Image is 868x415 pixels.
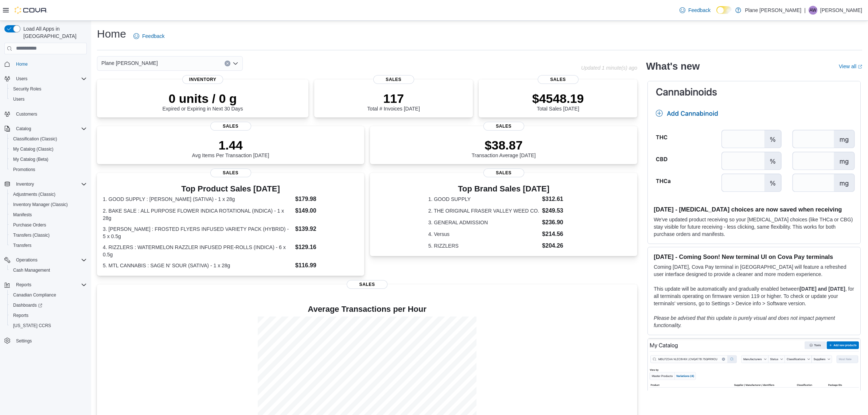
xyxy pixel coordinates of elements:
a: Purchase Orders [10,221,49,229]
a: Transfers (Classic) [10,231,52,240]
span: Inventory [16,181,34,187]
span: Sales [483,168,524,177]
button: Operations [13,256,40,264]
p: Coming [DATE], Cova Pay terminal in [GEOGRAPHIC_DATA] will feature a refreshed user interface des... [654,263,855,278]
dt: 1. GOOD SUPPLY : [PERSON_NAME] (SATIVA) - 1 x 28g [103,195,292,203]
span: Transfers [13,243,31,248]
h3: Top Product Sales [DATE] [103,185,358,193]
a: Transfers [10,241,34,250]
span: Catalog [13,124,87,133]
div: Transaction Average [DATE] [472,138,536,158]
a: Classification (Classic) [10,135,60,143]
p: $38.87 [472,138,536,152]
p: We've updated product receiving so your [MEDICAL_DATA] choices (like THCa or CBG) stay visible fo... [654,216,855,238]
p: 1.44 [192,138,269,152]
p: Plane [PERSON_NAME] [745,6,801,15]
span: My Catalog (Beta) [10,155,87,164]
a: [US_STATE] CCRS [10,321,54,330]
dt: 4. RIZZLERS : WATERMELON RAZZLER INFUSED PRE-ROLLS (INDICA) - 6 x 0.5g [103,244,292,258]
span: Plane [PERSON_NAME] [101,59,158,67]
button: Canadian Compliance [7,290,90,300]
span: Purchase Orders [13,222,46,228]
nav: Complex example [4,56,87,365]
span: Users [13,74,87,83]
button: Manifests [7,210,90,220]
dd: $129.16 [295,243,358,252]
dd: $179.98 [295,195,358,203]
p: 117 [367,91,420,106]
span: Users [13,96,24,102]
button: Catalog [1,124,90,134]
strong: [DATE] and [DATE] [799,286,845,292]
span: Manifests [10,210,87,219]
button: Transfers (Classic) [7,230,90,240]
span: Customers [16,111,37,117]
span: [US_STATE] CCRS [13,323,51,329]
span: Reports [10,311,87,320]
a: Settings [13,337,35,345]
div: Total Sales [DATE] [532,91,584,112]
span: Operations [13,256,87,264]
button: [US_STATE] CCRS [7,321,90,331]
span: Sales [347,280,388,289]
span: Feedback [688,7,711,14]
button: Purchase Orders [7,220,90,230]
span: Adjustments (Classic) [10,190,87,199]
span: Security Roles [10,85,87,93]
a: Home [13,60,31,69]
span: Sales [373,75,414,84]
dt: 4. Versus [428,230,539,238]
span: Security Roles [13,86,41,92]
h1: Home [97,27,126,41]
dd: $236.90 [542,218,579,227]
a: Reports [10,311,31,320]
button: Catalog [13,124,34,133]
h3: [DATE] - [MEDICAL_DATA] choices are now saved when receiving [654,206,855,213]
button: Reports [7,310,90,321]
span: My Catalog (Beta) [13,156,48,162]
h3: Top Brand Sales [DATE] [428,185,579,193]
span: Promotions [10,165,87,174]
button: Settings [1,335,90,346]
span: Classification (Classic) [10,135,87,143]
a: Adjustments (Classic) [10,190,58,199]
dt: 3. GENERAL ADMISSION [428,219,539,226]
dt: 1. GOOD SUPPLY [428,195,539,203]
span: Adjustments (Classic) [13,191,55,197]
dd: $139.92 [295,225,358,233]
span: Reports [13,280,87,289]
span: Sales [483,122,524,131]
button: Clear input [225,61,230,66]
p: [PERSON_NAME] [820,6,862,15]
button: Reports [1,280,90,290]
span: Cash Management [13,267,50,273]
button: Inventory Manager (Classic) [7,199,90,210]
span: Home [16,61,28,67]
span: Home [13,59,87,69]
span: Transfers [10,241,87,250]
span: Cash Management [10,266,87,275]
svg: External link [858,65,862,69]
button: Adjustments (Classic) [7,189,90,199]
span: Load All Apps in [GEOGRAPHIC_DATA] [20,25,87,40]
span: Transfers (Classic) [13,232,50,238]
div: Expired or Expiring in Next 30 Days [163,91,243,112]
dt: 5. RIZZLERS [428,242,539,249]
button: Transfers [7,240,90,251]
span: Inventory [182,75,223,84]
button: Users [13,74,30,83]
span: Classification (Classic) [13,136,57,142]
h2: What's new [646,61,700,72]
a: Canadian Compliance [10,291,59,299]
button: My Catalog (Classic) [7,144,90,154]
a: Dashboards [10,301,45,310]
em: Please be advised that this update is purely visual and does not impact payment functionality. [654,315,835,328]
span: Manifests [13,212,32,218]
span: Inventory [13,180,87,189]
dt: 2. THE ORIGINAL FRASER VALLEY WEED CO. [428,207,539,214]
a: Dashboards [7,300,90,310]
dd: $116.99 [295,261,358,270]
dd: $214.56 [542,230,579,238]
dd: $312.61 [542,195,579,203]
